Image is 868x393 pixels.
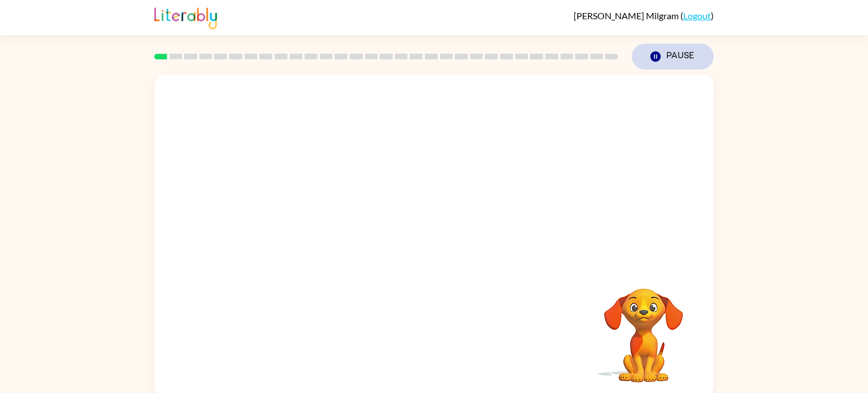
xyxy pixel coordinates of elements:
[587,271,700,384] video: Your browser must support playing .mp4 files to use Literably. Please try using another browser.
[154,5,217,29] img: Literably
[632,44,714,70] button: Pause
[574,10,680,21] span: [PERSON_NAME] Milgram
[683,10,711,21] a: Logout
[574,10,714,21] div: ( )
